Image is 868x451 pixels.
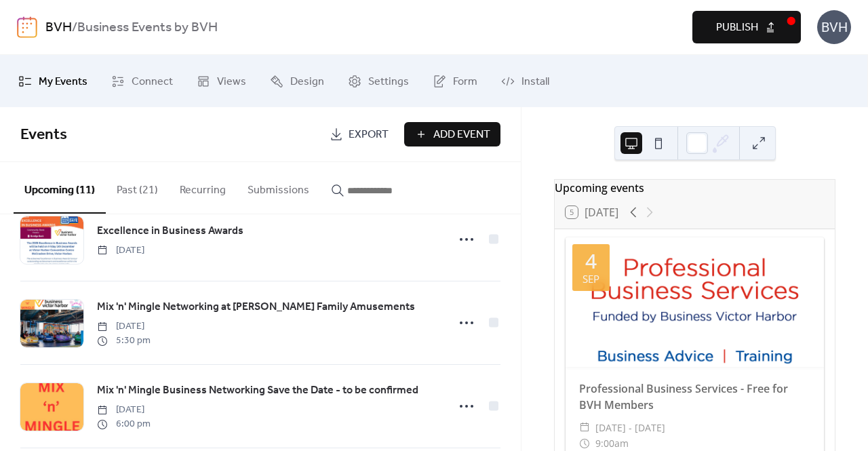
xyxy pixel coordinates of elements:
[579,420,590,436] div: ​
[433,127,490,143] span: Add Event
[583,274,599,284] div: Sep
[17,16,37,38] img: logo
[319,122,399,146] a: Export
[368,71,409,92] span: Settings
[521,71,549,92] span: Install
[555,180,835,196] div: Upcoming events
[97,299,415,315] span: Mix 'n' Mingle Networking at [PERSON_NAME] Family Amusements
[72,15,77,41] b: /
[14,162,106,214] button: Upcoming (11)
[97,222,243,240] a: Excellence in Business Awards
[8,60,98,102] a: My Events
[237,162,320,212] button: Submissions
[260,60,334,102] a: Design
[101,60,183,102] a: Connect
[97,383,418,399] span: Mix 'n' Mingle Business Networking Save the Date - to be confirmed
[97,334,151,348] span: 5:30 pm
[45,15,72,41] a: BVH
[491,60,559,102] a: Install
[97,403,151,417] span: [DATE]
[404,122,500,146] button: Add Event
[453,71,477,92] span: Form
[132,71,173,92] span: Connect
[169,162,237,212] button: Recurring
[97,417,151,431] span: 6:00 pm
[97,382,418,399] a: Mix 'n' Mingle Business Networking Save the Date - to be confirmed
[585,251,597,271] div: 4
[97,223,243,239] span: Excellence in Business Awards
[186,60,256,102] a: Views
[422,60,488,102] a: Form
[97,243,144,258] span: [DATE]
[716,20,758,36] span: Publish
[39,71,87,92] span: My Events
[692,11,801,43] button: Publish
[579,381,788,412] a: Professional Business Services - Free for BVH Members
[338,60,419,102] a: Settings
[290,71,324,92] span: Design
[217,71,246,92] span: Views
[20,120,67,150] span: Events
[349,127,389,143] span: Export
[97,319,151,334] span: [DATE]
[595,420,665,436] span: [DATE] - [DATE]
[77,15,218,41] b: Business Events by BVH
[106,162,169,212] button: Past (21)
[817,10,851,44] div: BVH
[97,298,415,316] a: Mix 'n' Mingle Networking at [PERSON_NAME] Family Amusements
